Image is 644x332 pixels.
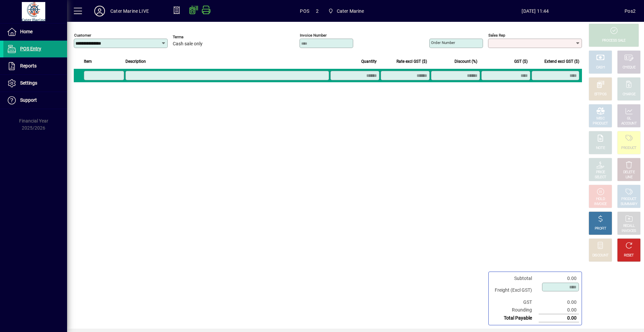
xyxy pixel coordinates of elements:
div: SUMMARY [621,202,637,207]
td: 0.00 [539,275,579,282]
div: PRODUCT [621,197,636,202]
div: PROCESS SALE [602,38,626,43]
a: Reports [3,58,67,75]
div: INVOICE [594,202,606,207]
td: 0.00 [539,298,579,306]
span: Cash sale only [173,41,203,47]
td: 0.00 [539,314,579,322]
span: Rate excl GST ($) [396,58,427,65]
div: EFTPOS [594,92,607,97]
div: GL [627,116,631,121]
button: Profile [89,5,110,17]
a: Settings [3,75,67,92]
td: GST [491,298,539,306]
div: NOTE [596,146,605,151]
div: MISC [596,116,604,121]
div: DELETE [623,170,635,175]
span: Quantity [361,58,377,65]
span: 2 [316,6,319,16]
span: Cater Marine [325,5,367,17]
td: Freight (Excl GST) [491,282,539,298]
a: Home [3,23,67,40]
div: DISCOUNT [592,253,608,258]
div: PRICE [596,170,605,175]
span: [DATE] 11:44 [446,6,625,16]
td: Subtotal [491,275,539,282]
span: Home [20,29,33,34]
span: Terms [173,35,213,39]
div: INVOICES [622,229,636,234]
div: LINE [626,175,632,180]
span: Extend excl GST ($) [544,58,579,65]
span: Reports [20,63,37,68]
div: Cater Marine LIVE [110,6,149,16]
div: PROFIT [595,226,606,231]
div: Pos2 [625,6,636,16]
span: Discount (%) [454,58,477,65]
span: POS [300,6,309,16]
div: ACCOUNT [621,121,637,126]
td: Total Payable [491,314,539,322]
span: Support [20,97,37,103]
mat-label: Order number [431,40,455,45]
span: Cater Marine [337,6,364,16]
div: PRODUCT [621,146,636,151]
td: Rounding [491,306,539,314]
span: Item [84,58,92,65]
div: RESET [624,253,634,258]
a: Support [3,92,67,109]
div: SELECT [595,175,606,180]
mat-label: Invoice number [300,33,327,38]
div: PRODUCT [593,121,608,126]
div: HOLD [596,197,605,202]
div: CHARGE [623,92,636,97]
div: CHEQUE [623,65,635,70]
mat-label: Sales rep [488,33,505,38]
span: Description [125,58,146,65]
div: RECALL [623,224,635,229]
span: POS Entry [20,46,41,51]
mat-label: Customer [74,33,91,38]
td: 0.00 [539,306,579,314]
span: GST ($) [514,58,528,65]
span: Settings [20,80,37,86]
div: CASH [596,65,605,70]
